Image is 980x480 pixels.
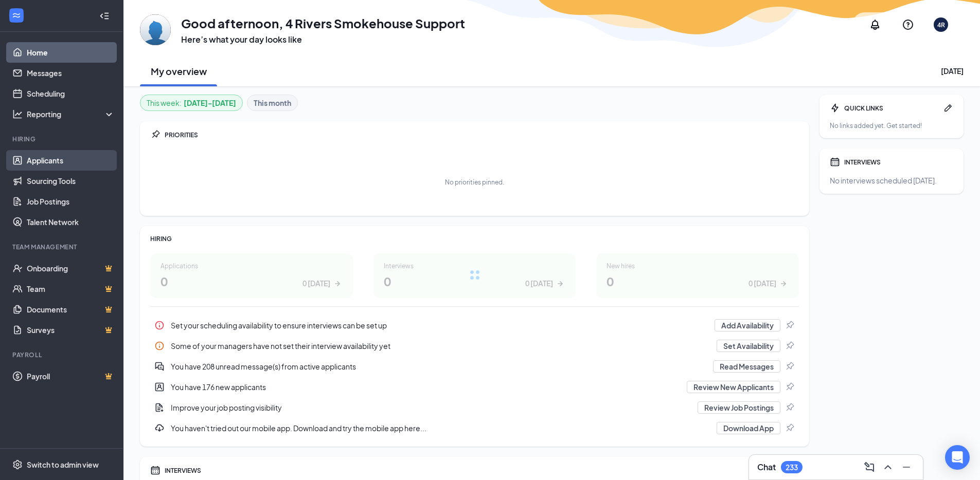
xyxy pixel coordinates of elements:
button: Read Messages [713,360,780,373]
div: Open Intercom Messenger [945,445,970,470]
svg: QuestionInfo [902,19,914,31]
a: SurveysCrown [27,320,115,340]
div: Reporting [27,109,115,119]
img: 4 Rivers Smokehouse Support [140,14,171,45]
a: Messages [27,63,115,83]
div: You have 208 unread message(s) from active applicants [150,356,799,377]
a: Home [27,42,115,63]
svg: DocumentAdd [154,402,165,413]
a: OnboardingCrown [27,258,115,279]
svg: Calendar [830,157,840,167]
svg: ChevronUp [882,461,894,473]
a: DocumentAddImprove your job posting visibilityReview Job PostingsPin [150,397,799,418]
b: This month [254,97,291,108]
div: 233 [786,463,798,472]
h2: My overview [151,65,207,78]
a: Applicants [27,150,115,171]
a: Job Postings [27,191,115,212]
div: No links added yet. Get started! [830,121,953,130]
div: Switch to admin view [27,459,99,470]
div: HIRING [150,234,799,243]
svg: Pin [785,361,795,372]
svg: Pin [150,130,161,140]
svg: Info [154,320,165,330]
svg: Calendar [150,465,161,475]
button: Review Job Postings [698,401,780,414]
div: Set your scheduling availability to ensure interviews can be set up [171,320,708,330]
svg: Notifications [869,19,881,31]
a: TeamCrown [27,279,115,299]
div: Some of your managers have not set their interview availability yet [150,336,799,356]
h3: Chat [757,461,776,473]
div: You have 208 unread message(s) from active applicants [171,361,707,372]
svg: Collapse [99,11,110,21]
button: ChevronUp [880,459,896,475]
div: You have 176 new applicants [171,382,681,392]
a: InfoSet your scheduling availability to ensure interviews can be set upAdd AvailabilityPin [150,315,799,336]
a: PayrollCrown [27,366,115,386]
div: Improve your job posting visibility [171,402,691,413]
a: Talent Network [27,212,115,232]
div: Team Management [12,243,113,251]
div: Hiring [12,135,113,143]
button: Set Availability [717,340,780,352]
svg: Pin [785,382,795,392]
h1: Good afternoon, 4 Rivers Smokehouse Support [181,14,465,32]
div: No interviews scheduled [DATE]. [830,175,953,186]
div: Improve your job posting visibility [150,397,799,418]
div: You haven't tried out our mobile app. Download and try the mobile app here... [171,423,710,433]
svg: Pin [785,423,795,433]
svg: DoubleChatActive [154,361,165,372]
div: PRIORITIES [165,131,799,139]
svg: Minimize [900,461,913,473]
b: [DATE] - [DATE] [184,97,236,108]
div: [DATE] [941,66,964,76]
svg: Download [154,423,165,433]
a: Sourcing Tools [27,171,115,191]
div: 4R [937,21,945,29]
a: Scheduling [27,83,115,104]
button: Download App [717,422,780,434]
svg: Analysis [12,109,23,119]
svg: Info [154,341,165,351]
div: This week : [147,97,236,108]
svg: UserEntity [154,382,165,392]
div: Payroll [12,350,113,359]
div: INTERVIEWS [844,158,953,167]
svg: Pin [785,320,795,330]
a: DoubleChatActiveYou have 208 unread message(s) from active applicantsRead MessagesPin [150,356,799,377]
h3: Here’s what your day looks like [181,34,465,45]
svg: WorkstreamLogo [11,10,22,21]
div: You have 176 new applicants [150,377,799,397]
a: UserEntityYou have 176 new applicantsReview New ApplicantsPin [150,377,799,397]
div: You haven't tried out our mobile app. Download and try the mobile app here... [150,418,799,438]
a: DocumentsCrown [27,299,115,320]
svg: Settings [12,459,23,470]
button: Add Availability [715,319,780,331]
div: Set your scheduling availability to ensure interviews can be set up [150,315,799,336]
svg: Bolt [830,103,840,113]
button: Minimize [898,459,915,475]
button: ComposeMessage [861,459,878,475]
svg: Pen [943,103,953,113]
div: INTERVIEWS [165,466,799,475]
svg: ComposeMessage [863,461,876,473]
svg: Pin [785,402,795,413]
div: Some of your managers have not set their interview availability yet [171,341,710,351]
div: No priorities pinned. [445,178,504,187]
a: InfoSome of your managers have not set their interview availability yetSet AvailabilityPin [150,336,799,356]
button: Review New Applicants [687,381,780,393]
a: DownloadYou haven't tried out our mobile app. Download and try the mobile app here...Download AppPin [150,418,799,438]
div: QUICK LINKS [844,104,939,113]
svg: Pin [785,341,795,351]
